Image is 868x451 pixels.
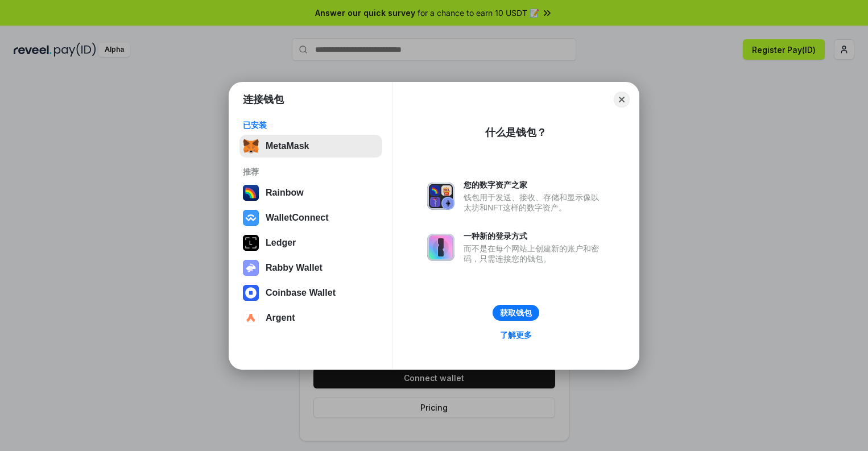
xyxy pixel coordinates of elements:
button: Ledger [239,231,382,254]
div: 而不是在每个网站上创建新的账户和密码，只需连接您的钱包。 [464,243,605,264]
div: Ledger [266,238,296,248]
img: svg+xml,%3Csvg%20fill%3D%22none%22%20height%3D%2233%22%20viewBox%3D%220%200%2035%2033%22%20width%... [243,138,259,154]
div: 获取钱包 [500,308,532,318]
div: WalletConnect [266,213,329,223]
div: Rabby Wallet [266,263,323,273]
button: WalletConnect [239,206,382,229]
button: MetaMask [239,135,382,158]
div: 一种新的登录方式 [464,231,605,241]
h1: 连接钱包 [243,93,284,106]
button: 获取钱包 [493,305,539,321]
div: 已安装 [243,120,379,130]
div: 钱包用于发送、接收、存储和显示像以太坊和NFT这样的数字资产。 [464,192,605,213]
div: 了解更多 [500,330,532,340]
img: svg+xml,%3Csvg%20width%3D%2228%22%20height%3D%2228%22%20viewBox%3D%220%200%2028%2028%22%20fill%3D... [243,210,259,226]
img: svg+xml,%3Csvg%20xmlns%3D%22http%3A%2F%2Fwww.w3.org%2F2000%2Fsvg%22%20fill%3D%22none%22%20viewBox... [427,234,454,261]
a: 了解更多 [493,328,539,342]
div: 什么是钱包？ [485,126,547,139]
button: Coinbase Wallet [239,282,382,304]
button: Rabby Wallet [239,256,382,279]
img: svg+xml,%3Csvg%20width%3D%2228%22%20height%3D%2228%22%20viewBox%3D%220%200%2028%2028%22%20fill%3D... [243,310,259,326]
div: Rainbow [266,188,304,198]
button: Close [614,92,630,107]
div: Argent [266,313,295,323]
button: Rainbow [239,181,382,204]
button: Argent [239,307,382,329]
img: svg+xml,%3Csvg%20xmlns%3D%22http%3A%2F%2Fwww.w3.org%2F2000%2Fsvg%22%20fill%3D%22none%22%20viewBox... [243,260,259,276]
img: svg+xml,%3Csvg%20width%3D%2228%22%20height%3D%2228%22%20viewBox%3D%220%200%2028%2028%22%20fill%3D... [243,285,259,301]
div: 您的数字资产之家 [464,180,605,190]
img: svg+xml,%3Csvg%20xmlns%3D%22http%3A%2F%2Fwww.w3.org%2F2000%2Fsvg%22%20width%3D%2228%22%20height%3... [243,235,259,251]
img: svg+xml,%3Csvg%20xmlns%3D%22http%3A%2F%2Fwww.w3.org%2F2000%2Fsvg%22%20fill%3D%22none%22%20viewBox... [427,183,454,210]
div: Coinbase Wallet [266,288,336,298]
div: MetaMask [266,141,309,151]
div: 推荐 [243,167,379,177]
img: svg+xml,%3Csvg%20width%3D%22120%22%20height%3D%22120%22%20viewBox%3D%220%200%20120%20120%22%20fil... [243,185,259,201]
